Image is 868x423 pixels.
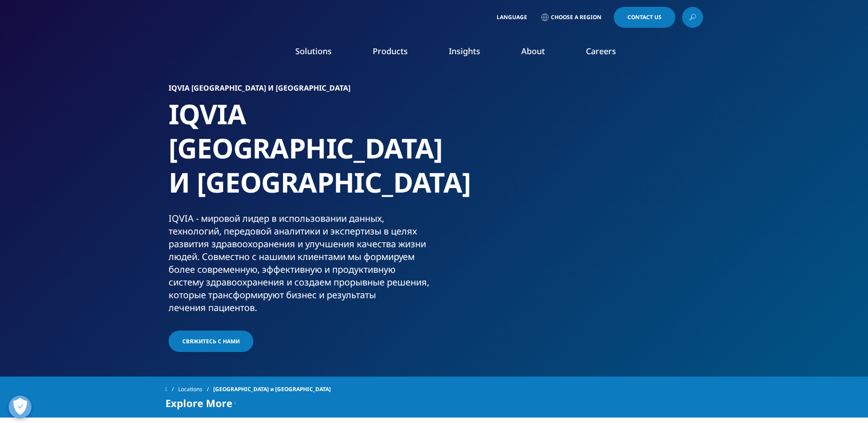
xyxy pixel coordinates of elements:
[169,331,253,352] a: Свяжитесь с нами
[295,46,332,56] a: Solutions
[169,212,431,314] div: IQVIA - мировой лидер в использовании данных, технологий, передовой аналитики и экспертизы в целя...
[213,381,331,398] span: [GEOGRAPHIC_DATA] и [GEOGRAPHIC_DATA]
[449,46,480,56] a: Insights
[169,84,431,97] h6: IQVIA [GEOGRAPHIC_DATA] и [GEOGRAPHIC_DATA]
[551,14,601,21] span: Choose a Region
[9,396,31,418] button: Открыть настройки
[169,97,431,212] h1: IQVIA [GEOGRAPHIC_DATA] И [GEOGRAPHIC_DATA]
[497,14,527,21] span: Language
[242,32,703,75] nav: Primary
[178,381,213,398] a: Locations
[165,398,232,408] span: Explore More
[521,46,545,56] a: About
[456,84,699,266] img: 6_rbuportraitoption.jpg
[182,337,240,345] span: Свяжитесь с нами
[586,46,616,56] a: Careers
[373,46,408,56] a: Products
[627,15,662,20] span: Contact Us
[614,7,675,28] a: Contact Us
